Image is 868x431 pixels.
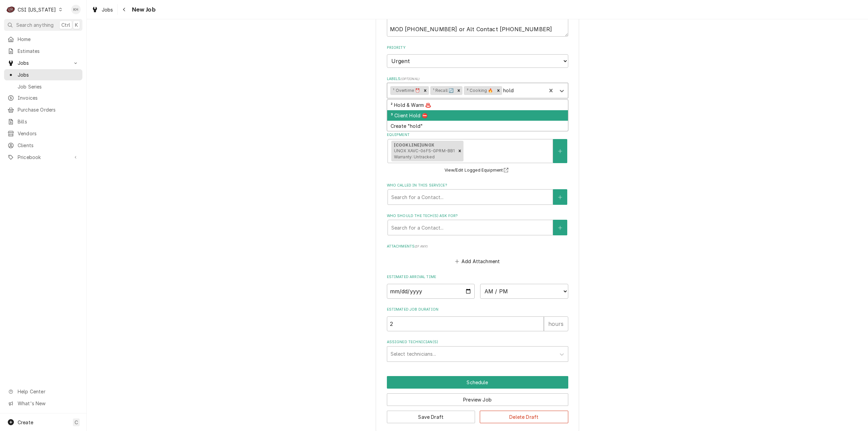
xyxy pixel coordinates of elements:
[6,5,16,14] div: CSI Kentucky's Avatar
[18,388,78,395] span: Help Center
[387,45,568,51] label: Priority
[387,376,568,389] button: Schedule
[387,76,568,82] label: Labels
[18,419,33,425] span: Create
[18,6,56,13] div: CSI [US_STATE]
[387,244,568,249] label: Attachments
[400,77,419,81] span: ( optional )
[387,132,568,174] div: Equipment
[387,339,568,345] label: Assigned Technician(s)
[387,411,475,423] button: Save Draft
[387,213,568,235] div: Who should the tech(s) ask for?
[4,386,82,397] a: Go to Help Center
[387,274,568,280] label: Estimated Arrival Time
[480,411,568,423] button: Delete Draft
[71,5,81,14] div: Kelsey Hetlage's Avatar
[558,149,562,154] svg: Create New Equipment
[4,19,82,31] button: Search anythingCtrlK
[75,21,78,28] span: K
[18,36,79,43] span: Home
[464,86,495,95] div: ² Cooking 🔥
[18,142,79,149] span: Clients
[18,106,79,113] span: Purchase Orders
[495,86,502,95] div: Remove ² Cooking 🔥
[4,116,82,127] a: Bills
[387,110,568,121] div: ³ Client Hold ⛔️
[4,45,82,57] a: Estimates
[553,139,567,163] button: Create New Equipment
[18,59,69,66] span: Jobs
[558,195,562,200] svg: Create New Contact
[387,45,568,68] div: Priority
[480,284,568,299] select: Time Select
[18,130,79,137] span: Vendors
[387,284,475,299] input: Date
[421,86,429,95] div: Remove ¹ Overtime ⏰
[4,140,82,151] a: Clients
[415,244,428,248] span: ( if any )
[4,57,82,68] a: Go to Jobs
[387,376,568,389] div: Button Group Row
[387,213,568,219] label: Who should the tech(s) ask for?
[394,142,434,148] strong: [COOKLINE] UNOX
[387,121,568,131] div: Create "hold"
[387,274,568,298] div: Estimated Arrival Time
[18,83,79,90] span: Job Series
[75,419,78,426] span: C
[4,69,82,80] a: Jobs
[130,5,156,14] span: New Job
[16,21,54,28] span: Search anything
[553,189,567,205] button: Create New Contact
[454,257,501,266] button: Add Attachment
[61,21,70,28] span: Ctrl
[6,5,16,14] div: C
[387,76,568,98] div: Labels
[553,220,567,235] button: Create New Contact
[387,183,568,205] div: Who called in this service?
[455,86,462,95] div: Remove ¹ Recall 🔄
[387,183,568,188] label: Who called in this service?
[387,307,568,331] div: Estimated Job Duration
[18,400,78,407] span: What's New
[18,94,79,101] span: Invoices
[18,71,79,78] span: Jobs
[443,166,511,175] button: View/Edit Logged Equipment
[4,398,82,409] a: Go to What's New
[18,47,79,55] span: Estimates
[387,389,568,406] div: Button Group Row
[4,104,82,115] a: Purchase Orders
[387,393,568,406] button: Preview Job
[71,5,81,14] div: KH
[456,141,463,162] div: Remove [object Object]
[394,148,455,159] span: UNOX XAVC-06FS-GPRM-BB1 Warranty: Untracked
[387,376,568,423] div: Button Group
[4,81,82,92] a: Job Series
[387,100,568,110] div: ² Hold & Warm ♨️
[119,4,130,15] button: Navigate back
[387,132,568,138] label: Equipment
[390,86,421,95] div: ¹ Overtime ⏰
[4,92,82,103] a: Invoices
[387,339,568,361] div: Assigned Technician(s)
[387,406,568,423] div: Button Group Row
[18,154,69,161] span: Pricebook
[387,244,568,266] div: Attachments
[4,152,82,163] a: Go to Pricebook
[387,307,568,312] label: Estimated Job Duration
[18,118,79,125] span: Bills
[4,34,82,45] a: Home
[89,4,116,15] a: Jobs
[430,86,455,95] div: ¹ Recall 🔄
[544,316,568,331] div: hours
[558,226,562,230] svg: Create New Contact
[4,128,82,139] a: Vendors
[102,6,113,13] span: Jobs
